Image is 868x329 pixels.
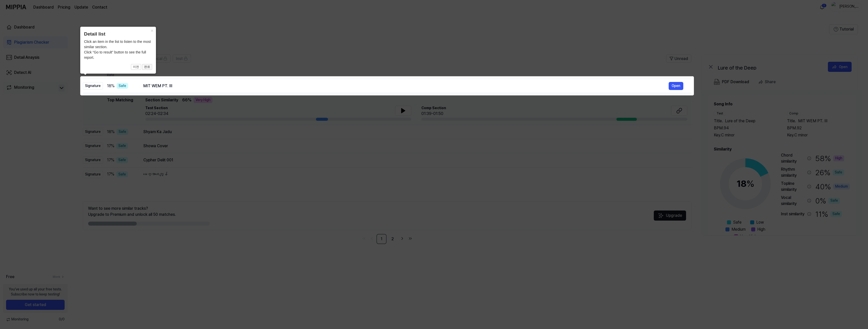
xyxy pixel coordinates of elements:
button: Close [148,27,156,34]
span: 18 % [107,83,115,89]
header: Detail list [84,31,152,38]
div: Signature [83,82,103,90]
button: Open [669,82,683,90]
div: Safe [117,83,128,89]
button: 이전 [131,64,141,70]
button: 완료 [142,64,152,70]
div: Click an item in the list to listen to the most similar section. Click “Go to result” button to s... [84,39,152,60]
div: MIT WEM PT. III [143,83,669,89]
